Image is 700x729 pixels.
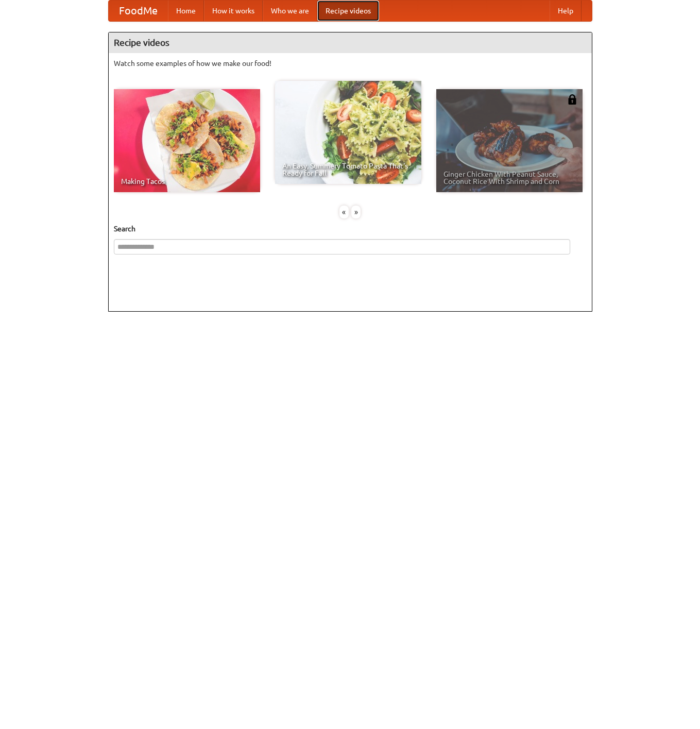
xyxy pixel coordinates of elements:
div: « [339,206,349,218]
a: Recipe videos [317,1,379,21]
a: Home [168,1,204,21]
a: FoodMe [109,1,168,21]
span: Making Tacos [121,178,253,185]
h4: Recipe videos [109,32,592,53]
p: Watch some examples of how we make our food! [114,58,587,69]
span: An Easy, Summery Tomato Pasta That's Ready for Fall [282,162,414,177]
img: 483408.png [567,94,577,105]
h5: Search [114,224,587,234]
a: An Easy, Summery Tomato Pasta That's Ready for Fall [275,81,421,184]
a: Making Tacos [114,89,260,192]
div: » [351,206,361,218]
a: How it works [204,1,263,21]
a: Who we are [263,1,317,21]
a: Help [550,1,582,21]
